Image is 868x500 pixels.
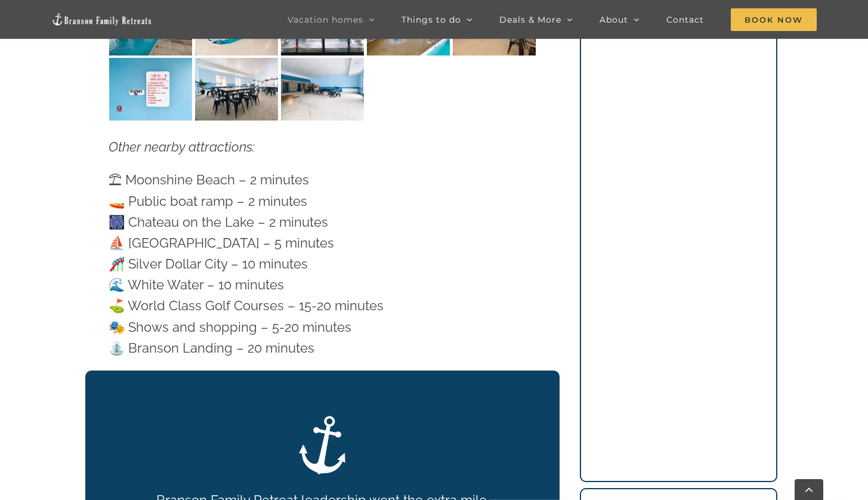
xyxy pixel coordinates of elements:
[109,58,192,120] img: Skye Retreat indoor pool Chateau Cove IMG-1654
[731,8,817,31] span: Book Now
[109,169,536,359] p: ⛱ Moonshine Beach – 2 minutes 🚤 Public boat ramp – 2 minutes 🎆 Chateau on the Lake – 2 minutes ⛵️...
[109,139,255,155] em: Other nearby attractions:
[195,60,278,76] a: Skye Retreat indoor pool Chateau Cove IMG-1653
[591,45,765,452] iframe: Booking/Inquiry Widget
[195,58,278,120] img: Skye Retreat indoor pool Chateau Cove IMG-1653
[281,58,364,120] img: Skye Retreat indoor pool Chateau Cove IMG-1652
[499,16,561,24] span: Deals & More
[281,60,364,76] a: Skye Retreat indoor pool Chateau Cove IMG-1652
[600,16,628,24] span: About
[292,415,352,475] img: Branson Family Retreats
[51,13,153,26] img: Branson Family Retreats Logo
[401,16,461,24] span: Things to do
[109,60,192,76] a: Skye Retreat indoor pool Chateau Cove IMG-1654
[666,16,704,24] span: Contact
[288,16,363,24] span: Vacation homes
